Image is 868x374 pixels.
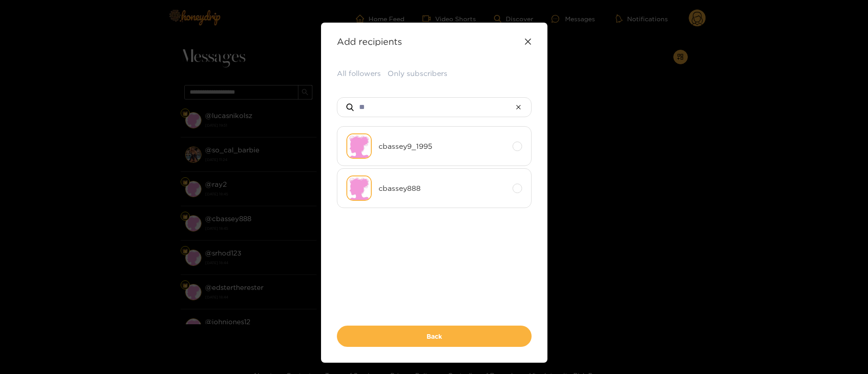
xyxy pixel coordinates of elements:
[379,183,506,194] span: cbassey888
[337,36,402,47] strong: Add recipients
[346,175,372,201] img: no-avatar.png
[388,68,447,79] button: Only subscribers
[337,326,532,347] button: Back
[379,141,506,151] span: cbassey9_1995
[337,68,381,79] button: All followers
[346,133,372,159] img: no-avatar.png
